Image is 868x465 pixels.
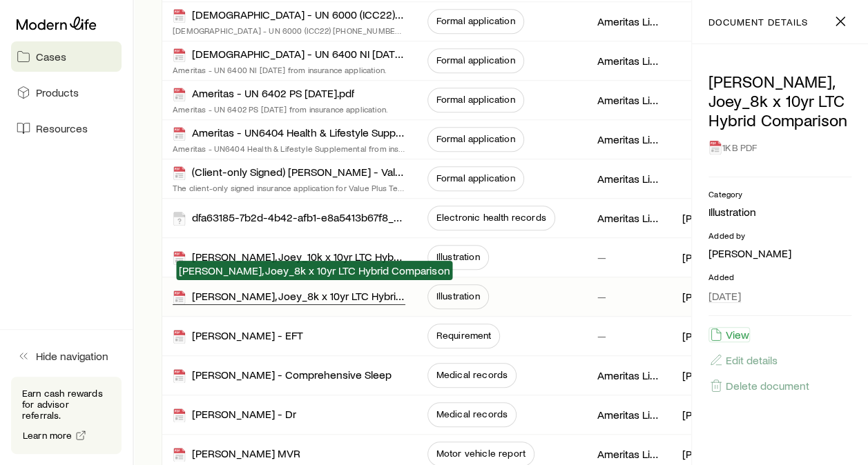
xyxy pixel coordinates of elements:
span: [DATE] [708,289,741,303]
p: Ameritas - UN 6402 PS [DATE] from insurance application. [173,103,388,115]
p: Ameritas - UN 6400 NI [DATE] from insurance application. [173,64,405,75]
p: — [597,250,606,264]
span: Formal application [436,55,515,66]
div: [PERSON_NAME] MVR [173,446,300,462]
span: Formal application [436,15,515,26]
span: Resources [36,121,88,135]
p: [PERSON_NAME] [682,250,744,264]
p: [PERSON_NAME] [682,408,744,422]
span: Formal application [436,133,515,144]
p: Ameritas Life Insurance Corp. (Ameritas) [597,54,659,68]
button: Edit details [708,353,778,368]
span: Motor vehicle report [436,448,525,459]
p: Category [708,188,851,199]
p: Ameritas Life Insurance Corp. (Ameritas) [597,93,659,107]
a: Products [11,77,122,108]
p: The client-only signed insurance application for Value Plus Term . [173,182,405,193]
p: Ameritas Life Insurance Corp. (Ameritas) [597,132,659,146]
p: Ameritas Life Insurance Corp. (Ameritas) [597,447,659,461]
a: Resources [11,113,122,144]
div: Earn cash rewards for advisor referrals.Learn more [11,377,122,454]
p: [PERSON_NAME] [682,447,744,461]
span: Cases [36,50,66,63]
div: (Client-only Signed) [PERSON_NAME] - Value Plus Term , Application.pdf [173,165,405,181]
span: Learn more [23,431,73,440]
span: Medical records [436,408,508,419]
p: [PERSON_NAME] [682,368,744,382]
span: Formal application [436,94,515,105]
p: Ameritas Life Insurance Corp. (Ameritas) [597,172,659,186]
button: Hide navigation [11,341,122,371]
p: — [597,290,606,304]
p: Added by [708,230,851,241]
div: Ameritas - UN6404 Health & Lifestyle Supplemental.pdf [173,126,405,141]
div: [PERSON_NAME] - EFT [173,328,303,344]
p: Ameritas Life Insurance Corp. (Ameritas) [597,211,659,225]
p: Ameritas Life Insurance Corp. (Ameritas) [597,408,659,422]
button: View [708,327,750,342]
span: Electronic health records [436,212,546,223]
div: [DEMOGRAPHIC_DATA] - UN 6400 NI [DATE].pdf [173,47,405,63]
span: Formal application [436,172,515,184]
span: Hide navigation [36,349,108,363]
span: Illustration [436,251,480,262]
p: [DEMOGRAPHIC_DATA] - UN 6000 (ICC22) [PHONE_NUMBER][DATE] from insurance application. [173,25,405,36]
p: Ameritas Life Insurance Corp. (Ameritas) [597,14,659,28]
div: [PERSON_NAME] - Dr [173,407,296,423]
span: Products [36,86,79,99]
p: Illustration [708,205,851,219]
div: dfa63185-7b2d-4b42-afb1-e8a5413b67f8_v0 [173,210,405,226]
div: [PERSON_NAME], Joey_8k x 10yr LTC Hybrid Comparison [173,289,405,305]
p: Added [708,271,851,282]
p: [PERSON_NAME] [682,290,744,304]
span: Illustration [436,290,480,301]
p: Ameritas Life Insurance Corp. (Ameritas) [597,368,659,382]
span: Requirement [436,330,492,341]
span: Medical records [436,369,508,380]
p: [PERSON_NAME], Joey_8k x 10yr LTC Hybrid Comparison [708,72,851,130]
div: 1KB PDF [708,135,851,160]
a: Cases [11,41,122,72]
p: [PERSON_NAME] [682,329,744,343]
div: Ameritas - UN 6402 PS [DATE].pdf [173,86,354,102]
div: [PERSON_NAME] - Comprehensive Sleep [173,368,392,384]
button: Delete document [708,378,810,393]
div: [DEMOGRAPHIC_DATA] - UN 6000 (ICC22) [PHONE_NUMBER][DATE].pdf [173,8,405,23]
p: Ameritas - UN6404 Health & Lifestyle Supplemental from insurance application. [173,143,405,154]
p: — [597,329,606,343]
p: Earn cash rewards for advisor referrals. [22,388,110,421]
p: document details [708,17,807,28]
div: [PERSON_NAME], Joey_10k x 10yr LTC Hybrid Comparison [173,250,405,266]
p: [PERSON_NAME] [682,211,744,225]
p: [PERSON_NAME] [708,246,851,260]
